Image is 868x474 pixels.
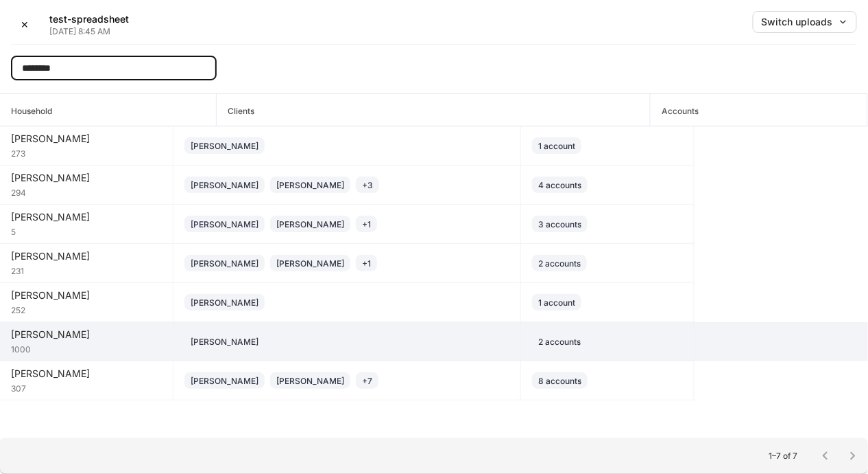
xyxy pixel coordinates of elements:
[49,26,129,37] p: [DATE] 8:45 AM
[651,104,699,117] h6: Accounts
[11,263,162,277] div: 231
[538,218,581,231] div: 3 accounts
[11,367,162,381] div: [PERSON_NAME]
[538,139,575,153] div: 1 account
[191,257,258,270] div: [PERSON_NAME]
[362,257,371,270] div: + 1
[11,341,162,355] div: 1000
[191,335,258,348] div: [PERSON_NAME]
[276,179,344,192] div: [PERSON_NAME]
[191,296,258,309] div: [PERSON_NAME]
[191,218,258,231] div: [PERSON_NAME]
[538,374,581,387] div: 8 accounts
[11,328,162,341] div: [PERSON_NAME]
[217,104,254,117] h6: Clients
[11,224,162,238] div: 5
[538,335,581,348] div: 2 accounts
[217,94,650,126] span: Clients
[11,146,162,159] div: 273
[276,374,344,387] div: [PERSON_NAME]
[538,257,581,270] div: 2 accounts
[769,451,798,462] p: 1–7 of 7
[538,179,581,192] div: 4 accounts
[11,289,162,302] div: [PERSON_NAME]
[11,185,162,199] div: 294
[753,11,857,33] button: Switch uploads
[538,296,575,309] div: 1 account
[11,132,162,146] div: [PERSON_NAME]
[21,20,29,30] div: ✕
[49,12,129,26] h5: test-spreadsheet
[362,179,373,192] div: + 3
[762,17,848,27] div: Switch uploads
[11,210,162,224] div: [PERSON_NAME]
[11,171,162,185] div: [PERSON_NAME]
[11,381,162,394] div: 307
[11,11,38,38] button: ✕
[191,374,258,387] div: [PERSON_NAME]
[191,179,258,192] div: [PERSON_NAME]
[11,249,162,263] div: [PERSON_NAME]
[276,257,344,270] div: [PERSON_NAME]
[362,218,371,231] div: + 1
[191,139,258,153] div: [PERSON_NAME]
[11,302,162,316] div: 252
[362,374,372,387] div: + 7
[651,94,867,126] span: Accounts
[276,218,344,231] div: [PERSON_NAME]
